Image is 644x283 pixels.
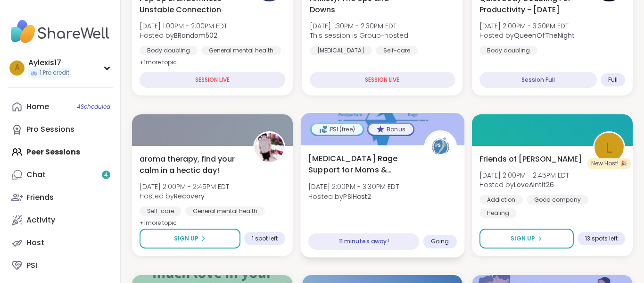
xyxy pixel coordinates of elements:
button: Sign Up [479,229,574,249]
div: Chat [26,170,46,180]
div: Self-care [376,46,418,55]
div: SESSION LIVE [140,72,285,88]
div: General mental health [201,46,281,55]
div: Host [26,238,44,248]
img: Recovery [255,133,284,162]
span: [DATE] 1:00PM - 2:00PM EDT [140,21,227,31]
div: General mental health [185,206,265,216]
a: Host [8,232,113,254]
a: Activity [8,209,113,232]
div: PSI (free) [312,124,363,134]
span: Friends of [PERSON_NAME] [479,154,582,165]
img: PSIHost2 [425,132,455,162]
span: [DATE] 1:30PM - 2:30PM EDT [310,21,408,31]
a: Chat4 [8,163,113,186]
span: [DATE] 2:00PM - 3:30PM EDT [479,21,575,31]
a: Friends [8,186,113,209]
div: New Host! 🎉 [587,158,631,169]
b: PSIHost2 [343,191,371,201]
b: BRandom502 [174,31,217,40]
b: LoveAintIt26 [514,180,554,189]
span: 1 Pro credit [40,69,69,77]
span: 4 [104,171,108,179]
span: Hosted by [140,31,227,40]
span: Hosted by [308,191,399,201]
img: ShareWell Nav Logo [8,15,113,48]
span: 1 spot left [252,235,278,242]
div: Good company [527,195,588,205]
span: Full [608,76,618,84]
button: Sign Up [140,229,240,249]
a: Home4Scheduled [8,95,113,118]
span: Going [430,238,449,245]
span: [MEDICAL_DATA] Rage Support for Moms & Birthing People [308,153,413,176]
div: Aylexis17 [28,58,71,68]
span: [DATE] 2:00PM - 3:30PM EDT [308,182,399,191]
div: Home [26,102,49,112]
a: Pro Sessions [8,118,113,141]
a: PSI [8,254,113,277]
div: Body doubling [479,46,537,55]
div: Pro Sessions [26,124,74,135]
span: Hosted by [479,180,569,189]
div: Healing [479,208,517,218]
div: Session Full [479,72,597,88]
span: [DATE] 2:00PM - 2:45PM EDT [140,182,229,191]
b: Recovery [174,191,205,201]
span: A [15,62,20,74]
span: Hosted by [479,31,575,40]
div: Friends [26,192,54,203]
div: Addiction [479,195,523,205]
span: 13 spots left [585,235,618,242]
span: 4 Scheduled [77,103,110,111]
div: Bonus [368,124,413,134]
div: Body doubling [140,46,198,55]
span: Sign Up [511,234,535,243]
div: PSI [26,260,37,271]
div: Activity [26,215,55,225]
span: This session is Group-hosted [310,31,408,40]
div: [MEDICAL_DATA] [310,46,372,55]
div: 11 minutes away! [308,233,419,250]
span: L [606,137,612,159]
div: SESSION LIVE [310,72,455,88]
span: Sign Up [174,234,198,243]
span: [DATE] 2:00PM - 2:45PM EDT [479,171,569,180]
div: Self-care [140,206,182,216]
span: aroma therapy, find your calm in a hectic day! [140,154,243,176]
b: QueenOfTheNight [514,31,575,40]
span: Hosted by [140,191,229,201]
